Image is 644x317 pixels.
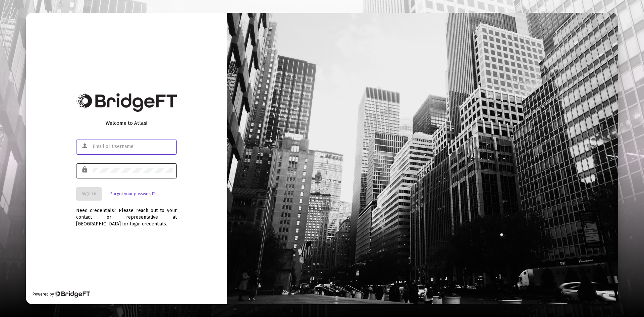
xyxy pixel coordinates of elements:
mat-icon: person [81,142,89,150]
input: Email or Username [93,144,173,149]
mat-icon: lock [81,166,89,174]
button: Sign In [76,187,102,201]
div: Need credentials? Please reach out to your contact or representative at [GEOGRAPHIC_DATA] for log... [76,201,177,227]
div: Powered by [33,291,90,298]
a: Forgot your password? [110,191,155,197]
img: Bridge Financial Technology Logo [55,291,90,298]
img: Bridge Financial Technology Logo [76,93,177,112]
div: Welcome to Atlas! [76,120,177,126]
span: Sign In [82,191,96,197]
